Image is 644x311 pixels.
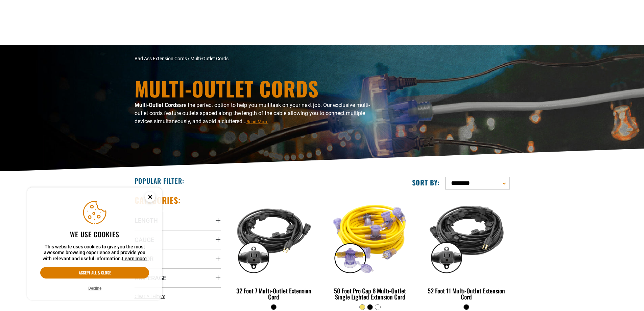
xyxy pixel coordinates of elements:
div: 50 Foot Pro Cap 6 Multi-Outlet Single Lighted Extension Cord [327,288,413,300]
summary: Amperage [135,268,221,287]
h2: Popular Filter: [135,176,184,185]
a: Learn more [122,256,147,261]
img: yellow [328,198,413,276]
h2: We use cookies [40,230,149,239]
a: yellow 50 Foot Pro Cap 6 Multi-Outlet Single Lighted Extension Cord [327,195,413,304]
img: black [231,198,316,276]
summary: Color [135,249,221,268]
span: › [188,56,189,61]
span: Multi-Outlet Cords [190,56,229,61]
button: Decline [86,285,103,292]
b: Multi-Outlet Cords [135,102,179,108]
a: Bad Ass Extension Cords [135,56,187,61]
p: This website uses cookies to give you the most awesome browsing experience and provide you with r... [40,244,149,262]
button: Accept all & close [40,267,149,279]
img: black [424,198,509,276]
nav: breadcrumbs [135,55,381,62]
summary: Length [135,211,221,230]
a: black 52 Foot 11 Multi-Outlet Extension Cord [423,195,509,304]
label: Sort by: [412,178,440,187]
span: Read More [246,119,268,124]
div: 32 Foot 7 Multi-Outlet Extension Cord [231,288,317,300]
a: black 32 Foot 7 Multi-Outlet Extension Cord [231,195,317,304]
div: 52 Foot 11 Multi-Outlet Extension Cord [423,288,509,300]
aside: Cookie Consent [27,187,162,301]
summary: Gauge [135,230,221,249]
span: are the perfect option to help you multitask on your next job. Our exclusive multi-outlet cords f... [135,102,370,125]
h1: Multi-Outlet Cords [135,78,381,98]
